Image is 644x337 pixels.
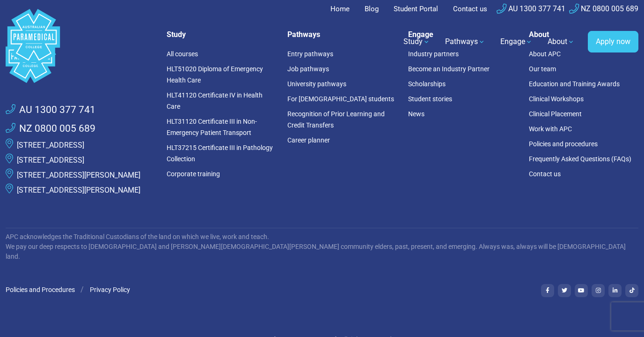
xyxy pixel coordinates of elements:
a: Work with APC [529,125,572,133]
a: AU 1300 377 741 [497,4,565,13]
a: HLT31120 Certificate III in Non-Emergency Patient Transport [167,118,257,136]
a: Career planner [287,136,330,144]
a: Clinical Placement [529,110,582,118]
a: [STREET_ADDRESS] [17,156,84,165]
a: Australian Paramedical College [6,18,62,66]
a: About [542,29,580,55]
a: Scholarships [408,80,446,88]
a: University pathways [287,80,346,88]
a: For [DEMOGRAPHIC_DATA] students [287,95,394,103]
p: APC acknowledges the Traditional Custodians of the land on which we live, work and teach. We pay ... [6,232,638,262]
a: AU 1300 377 741 [6,103,95,118]
a: Student stories [408,95,452,103]
a: [STREET_ADDRESS] [17,141,84,150]
a: [STREET_ADDRESS][PERSON_NAME] [17,186,140,195]
a: Apply now [588,31,638,52]
a: Study [398,29,436,55]
a: [STREET_ADDRESS][PERSON_NAME] [17,171,140,180]
a: Policies and procedures [529,140,598,148]
a: Pathways [439,29,491,55]
a: Education and Training Awards [529,80,620,88]
a: Policies and Procedures [6,286,75,293]
a: NZ 0800 005 689 [6,121,95,136]
a: Clinical Workshops [529,95,584,103]
a: HLT41120 Certificate IV in Health Care [167,91,263,110]
a: HLT37215 Certificate III in Pathology Collection [167,144,273,163]
a: Contact us [529,170,561,178]
a: News [408,110,424,118]
a: NZ 0800 005 689 [569,4,638,13]
a: Recognition of Prior Learning and Credit Transfers [287,110,385,129]
a: Corporate training [167,170,220,178]
a: Frequently Asked Questions (FAQs) [529,155,631,163]
a: Engage [495,29,538,55]
a: Privacy Policy [90,286,130,293]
